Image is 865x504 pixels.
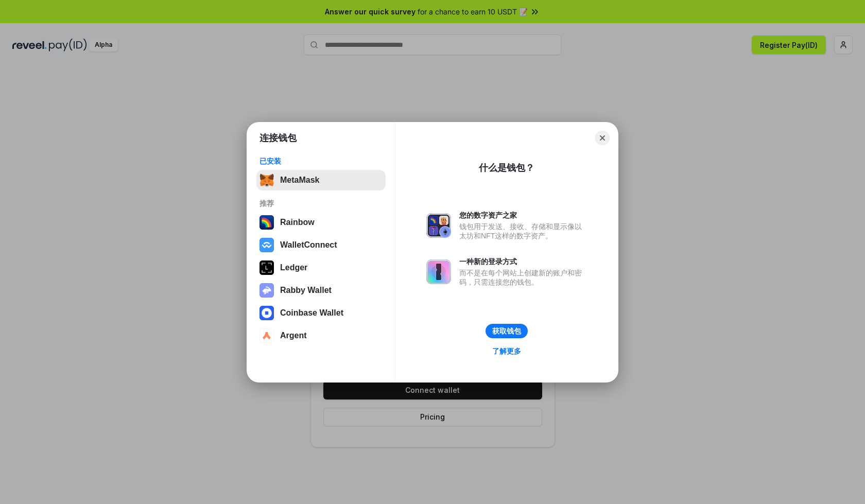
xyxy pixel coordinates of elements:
[259,157,383,166] div: 已安装
[280,308,343,318] div: Coinbase Wallet
[256,303,386,323] button: Coinbase Wallet
[280,218,315,227] div: Rainbow
[256,170,386,190] button: MetaMask
[280,176,319,185] div: MetaMask
[256,325,386,346] button: Argent
[280,286,332,295] div: Rabby Wallet
[459,222,587,240] div: 钱包用于发送、接收、存储和显示像以太坊和NFT这样的数字资产。
[280,240,337,250] div: WalletConnect
[256,280,386,301] button: Rabby Wallet
[459,211,587,220] div: 您的数字资产之家
[259,306,274,320] img: svg+xml,%3Csvg%20width%3D%2228%22%20height%3D%2228%22%20viewBox%3D%220%200%2028%2028%22%20fill%3D...
[259,199,383,208] div: 推荐
[492,346,521,356] div: 了解更多
[259,328,274,343] img: svg+xml,%3Csvg%20width%3D%2228%22%20height%3D%2228%22%20viewBox%3D%220%200%2028%2028%22%20fill%3D...
[280,263,307,272] div: Ledger
[459,257,587,266] div: 一种新的登录方式
[259,173,274,187] img: svg+xml,%3Csvg%20fill%3D%22none%22%20height%3D%2233%22%20viewBox%3D%220%200%2035%2033%22%20width%...
[280,331,307,340] div: Argent
[256,235,386,255] button: WalletConnect
[256,257,386,278] button: Ledger
[259,283,274,298] img: svg+xml,%3Csvg%20xmlns%3D%22http%3A%2F%2Fwww.w3.org%2F2000%2Fsvg%22%20fill%3D%22none%22%20viewBox...
[479,162,534,174] div: 什么是钱包？
[486,344,527,358] a: 了解更多
[426,213,451,238] img: svg+xml,%3Csvg%20xmlns%3D%22http%3A%2F%2Fwww.w3.org%2F2000%2Fsvg%22%20fill%3D%22none%22%20viewBox...
[259,238,274,252] img: svg+xml,%3Csvg%20width%3D%2228%22%20height%3D%2228%22%20viewBox%3D%220%200%2028%2028%22%20fill%3D...
[595,131,610,145] button: Close
[492,326,521,336] div: 获取钱包
[259,215,274,230] img: svg+xml,%3Csvg%20width%3D%22120%22%20height%3D%22120%22%20viewBox%3D%220%200%20120%20120%22%20fil...
[259,132,297,144] h1: 连接钱包
[459,268,587,287] div: 而不是在每个网站上创建新的账户和密码，只需连接您的钱包。
[256,212,386,233] button: Rainbow
[486,324,528,338] button: 获取钱包
[426,259,451,284] img: svg+xml,%3Csvg%20xmlns%3D%22http%3A%2F%2Fwww.w3.org%2F2000%2Fsvg%22%20fill%3D%22none%22%20viewBox...
[259,260,274,275] img: svg+xml,%3Csvg%20xmlns%3D%22http%3A%2F%2Fwww.w3.org%2F2000%2Fsvg%22%20width%3D%2228%22%20height%3...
